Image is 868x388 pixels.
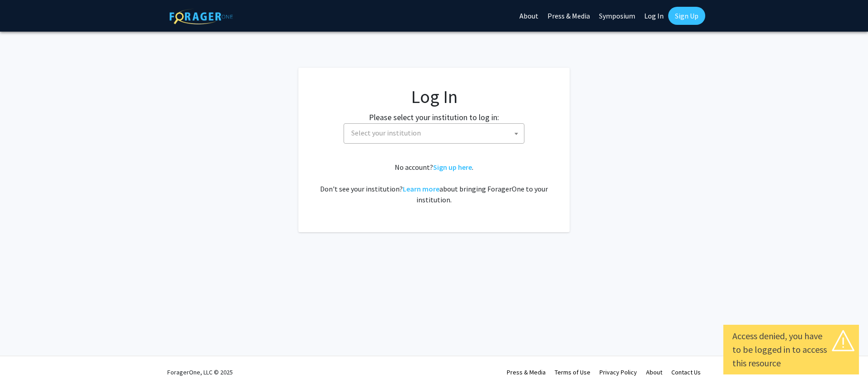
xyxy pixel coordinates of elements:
img: ForagerOne Logo [170,9,233,24]
label: Please select your institution to log in: [369,111,499,123]
div: No account? . Don't see your institution? about bringing ForagerOne to your institution. [316,162,552,205]
span: Select your institution [348,124,524,142]
span: Select your institution [351,128,421,137]
span: Select your institution [344,123,524,144]
a: Sign Up [668,7,705,25]
a: Terms of Use [555,368,590,376]
a: Privacy Policy [599,368,637,376]
div: Access denied, you have to be logged in to access this resource [732,329,850,370]
a: Contact Us [671,368,701,376]
a: About [646,368,662,376]
a: Learn more about bringing ForagerOne to your institution [403,184,439,193]
a: Sign up here [433,163,472,172]
a: Press & Media [507,368,546,376]
h1: Log In [316,86,552,108]
div: ForagerOne, LLC © 2025 [167,356,233,388]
